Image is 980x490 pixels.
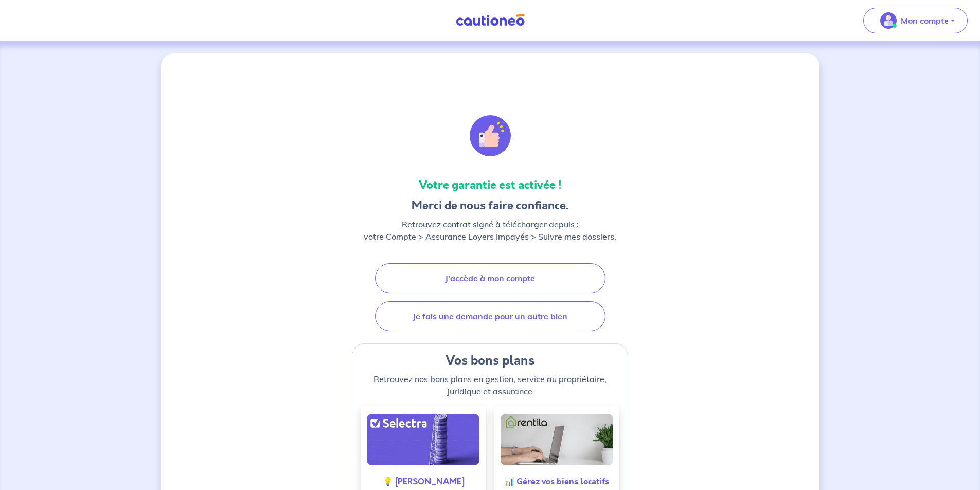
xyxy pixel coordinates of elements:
[364,218,616,243] p: Retrouvez contrat signé à télécharger depuis : votre Compte > Assurance Loyers Impayés > Suivre m...
[367,414,479,465] img: good-deals-selectra.alt
[375,263,605,293] a: J'accède à mon compte
[901,14,949,27] p: Mon compte
[501,414,613,465] img: good-deals-rentila.alt
[452,14,529,27] img: Cautioneo
[863,8,968,33] button: illu_account_valid_menu.svgMon compte
[419,177,562,193] strong: Votre garantie est activée !
[361,352,620,369] h4: Vos bons plans
[364,197,616,214] h3: Merci de nous faire confiance.
[375,301,605,331] a: Je fais une demande pour un autre bien
[880,12,897,29] img: illu_account_valid_menu.svg
[361,373,620,397] p: Retrouvez nos bons plans en gestion, service au propriétaire, juridique et assurance
[470,115,511,156] img: illu_alert_hand.svg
